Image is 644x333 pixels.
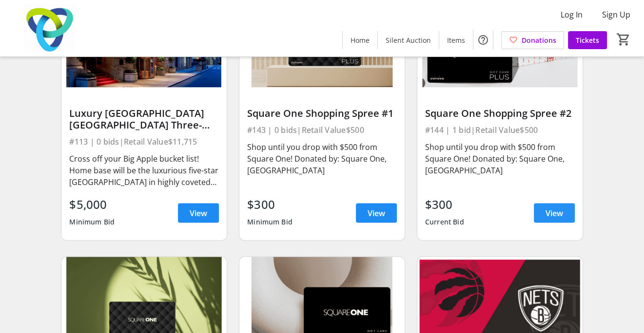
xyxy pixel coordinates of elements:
img: Trillium Health Partners Foundation's Logo [6,4,93,53]
a: Tickets [568,31,607,49]
button: Cart [615,31,632,48]
div: $5,000 [69,195,115,213]
div: Shop until you drop with $500 from Square One! Donated by: Square One, [GEOGRAPHIC_DATA] [425,141,575,176]
a: View [178,203,219,222]
span: View [546,207,563,219]
span: Home [351,35,370,45]
span: Silent Auction [386,35,431,45]
span: Log In [561,9,583,20]
div: Minimum Bid [69,213,115,230]
div: Minimum Bid [247,213,293,230]
button: Log In [553,7,590,22]
div: Square One Shopping Spree #2 [425,108,575,119]
div: Cross off your Big Apple bucket list! Home base will be the luxurious five-star [GEOGRAPHIC_DATA]... [69,152,219,187]
a: View [356,203,397,222]
div: #144 | 1 bid | Retail Value $500 [425,123,575,137]
div: Current Bid [425,213,464,230]
span: View [190,207,207,219]
button: Sign Up [594,7,638,22]
span: Sign Up [602,9,630,20]
div: $300 [247,195,293,213]
span: Items [447,35,465,45]
a: Home [343,31,377,49]
a: Silent Auction [378,31,439,49]
div: Square One Shopping Spree #1 [247,108,397,119]
a: Items [439,31,473,49]
div: Shop until you drop with $500 from Square One! Donated by: Square One, [GEOGRAPHIC_DATA] [247,141,397,176]
div: #143 | 0 bids | Retail Value $500 [247,123,397,137]
button: Help [473,30,493,50]
a: Donations [501,31,564,49]
div: $300 [425,195,464,213]
div: Luxury [GEOGRAPHIC_DATA] [GEOGRAPHIC_DATA] Three-night Stay [69,108,219,131]
div: #113 | 0 bids | Retail Value $11,715 [69,135,219,148]
span: View [368,207,385,219]
span: Tickets [576,35,599,45]
a: View [534,203,575,222]
span: Donations [522,35,556,45]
